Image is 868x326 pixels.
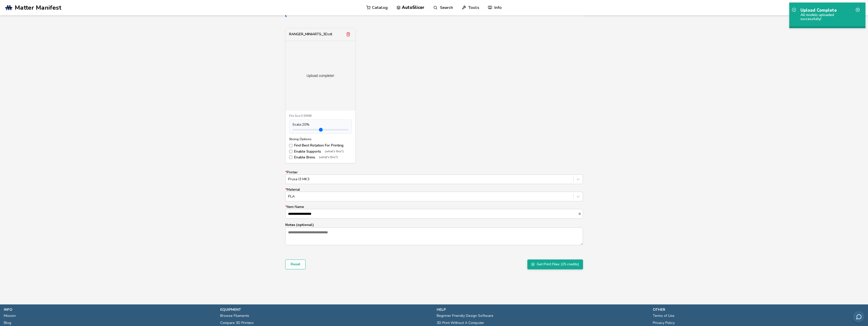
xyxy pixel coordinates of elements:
p: info [4,307,215,312]
div: Slicing Options: [289,137,352,141]
a: Beginner Friendly Design Software [437,312,493,319]
input: Enable Supports(what's this?) [289,150,292,153]
button: Send feedback via email [853,311,864,322]
button: *Item Name [578,212,583,216]
button: Remove model [345,31,352,38]
span: (what's this?) [325,150,344,153]
label: Enable Brims [289,155,352,159]
p: Upload Complete [800,8,854,13]
span: Matter Manifest [15,4,61,11]
div: RANGER_MINIARTS_3D.stl [289,32,332,36]
label: Material [285,188,583,201]
span: Scale: 20 % [292,123,309,127]
div: Upload complete! [307,74,334,78]
a: Browse Filaments [220,312,249,319]
label: Printer [285,170,583,184]
p: other [653,307,864,312]
p: equipment [220,307,432,312]
button: Reset [285,259,306,269]
input: Find Best Rotation For Printing [289,144,292,147]
div: File Size: 0.93MB [289,114,352,118]
input: Enable Brims(what's this?) [289,156,292,159]
label: Item Name [285,205,583,219]
p: help [437,307,648,312]
label: Enable Supports [289,150,352,154]
label: Find Best Rotation For Printing [289,143,352,148]
button: Get Print Files (25 credits) [527,259,583,269]
a: Mission [4,312,16,319]
span: (what's this?) [319,156,338,159]
a: Terms of Use [653,312,674,319]
textarea: Notes (optional) [286,228,583,245]
input: *Item Name [286,209,578,218]
div: All models uploaded successfully! [800,13,854,21]
p: Notes (optional) [285,222,583,227]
